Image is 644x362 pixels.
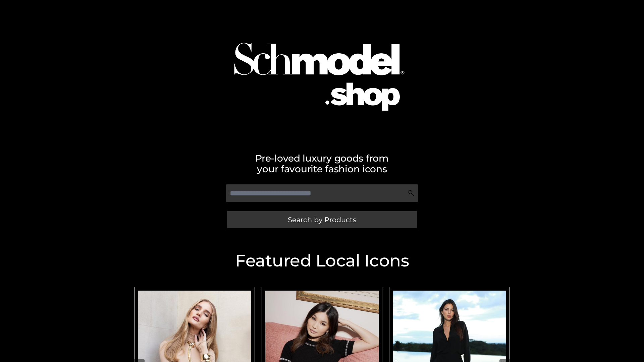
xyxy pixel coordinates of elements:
img: Search Icon [408,190,415,196]
h2: Pre-loved luxury goods from your favourite fashion icons [131,153,513,174]
span: Search by Products [288,216,356,223]
h2: Featured Local Icons​ [131,252,513,269]
a: Search by Products [227,211,417,228]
